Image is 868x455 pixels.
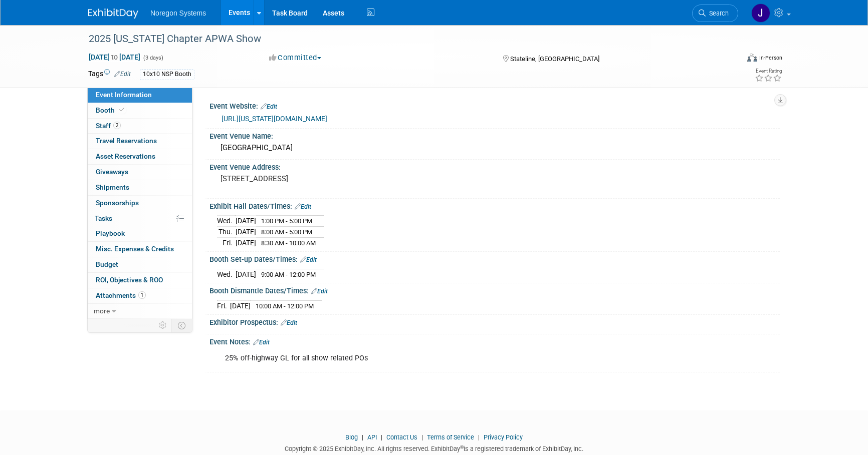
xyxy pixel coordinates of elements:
div: Event Notes: [209,334,780,347]
a: Edit [261,103,277,110]
a: Edit [281,319,297,326]
span: | [419,433,425,441]
a: Terms of Service [427,433,474,441]
a: Booth [88,103,192,118]
span: Travel Reservations [96,137,157,145]
span: Search [706,10,729,17]
span: Tasks [95,214,112,222]
a: Budget [88,257,192,272]
span: Playbook [96,229,125,237]
span: Giveaways [96,168,128,176]
span: | [359,433,366,441]
img: ExhibitDay [88,9,138,19]
td: Wed. [217,216,236,227]
a: Asset Reservations [88,149,192,164]
span: more [94,307,110,315]
span: (3 days) [142,55,163,61]
span: | [378,433,385,441]
span: 10:00 AM - 12:00 PM [256,302,314,310]
div: Exhibit Hall Dates/Times: [209,199,780,212]
div: 25% off-highway GL for all show related POs [218,348,670,368]
button: Committed [266,53,325,63]
a: [URL][US_STATE][DOMAIN_NAME] [222,115,327,123]
td: [DATE] [236,237,256,248]
td: Thu. [217,227,236,238]
a: Sponsorships [88,196,192,211]
a: Giveaways [88,165,192,180]
td: [DATE] [230,300,251,311]
a: Search [692,5,738,22]
a: Shipments [88,180,192,195]
span: Event Information [96,91,152,99]
a: API [367,433,377,441]
span: 1 [138,291,146,299]
a: Tasks [88,211,192,226]
pre: [STREET_ADDRESS] [221,174,436,183]
td: Fri. [217,237,236,248]
span: Booth [96,106,126,114]
img: Format-Inperson.png [747,54,757,62]
a: Blog [345,433,358,441]
span: Staff [96,122,121,130]
a: Edit [295,203,311,210]
img: Johana Gil [751,4,770,23]
span: 2 [113,122,121,129]
span: | [476,433,482,441]
span: Attachments [96,291,146,299]
i: Booth reservation complete [119,107,124,113]
td: [DATE] [236,269,256,279]
div: Event Venue Address: [209,160,780,172]
span: Stateline, [GEOGRAPHIC_DATA] [510,55,599,63]
div: In-Person [759,54,782,62]
td: [DATE] [236,216,256,227]
span: Asset Reservations [96,152,155,160]
div: Event Website: [209,99,780,112]
div: Exhibitor Prospectus: [209,315,780,328]
a: Edit [311,288,328,295]
sup: ® [460,444,464,450]
span: Sponsorships [96,199,139,207]
a: Travel Reservations [88,134,192,149]
td: [DATE] [236,227,256,238]
a: Edit [253,339,270,346]
span: Noregon Systems [150,9,206,17]
span: Misc. Expenses & Credits [96,245,174,253]
td: Fri. [217,300,230,311]
a: Privacy Policy [484,433,523,441]
div: [GEOGRAPHIC_DATA] [217,140,772,156]
a: Attachments1 [88,288,192,303]
a: Edit [300,256,317,263]
span: to [110,53,119,61]
span: 8:00 AM - 5:00 PM [261,228,312,236]
div: 10x10 NSP Booth [140,69,194,80]
div: 2025 [US_STATE] Chapter APWA Show [85,30,723,48]
span: 1:00 PM - 5:00 PM [261,217,312,225]
span: [DATE] [DATE] [88,53,141,62]
a: Staff2 [88,119,192,134]
span: Budget [96,260,118,268]
a: more [88,304,192,319]
td: Personalize Event Tab Strip [154,319,172,332]
span: 9:00 AM - 12:00 PM [261,271,316,278]
td: Toggle Event Tabs [172,319,192,332]
div: Event Venue Name: [209,129,780,141]
td: Wed. [217,269,236,279]
a: Misc. Expenses & Credits [88,242,192,257]
span: 8:30 AM - 10:00 AM [261,239,316,247]
div: Booth Set-up Dates/Times: [209,252,780,265]
div: Booth Dismantle Dates/Times: [209,283,780,296]
div: Event Rating [755,69,782,74]
a: Playbook [88,226,192,241]
a: Contact Us [386,433,417,441]
div: Event Format [679,52,782,67]
a: ROI, Objectives & ROO [88,273,192,288]
span: Shipments [96,183,129,191]
a: Edit [114,71,131,78]
span: ROI, Objectives & ROO [96,276,163,284]
a: Event Information [88,88,192,103]
td: Tags [88,69,131,80]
